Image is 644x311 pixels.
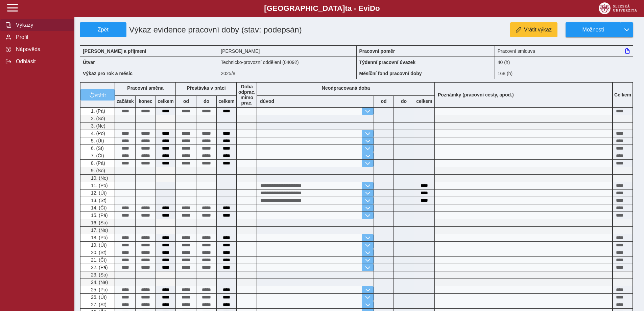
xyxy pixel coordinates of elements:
b: do [394,98,414,104]
span: 14. (Čt) [90,205,107,210]
b: Pracovní poměr [359,48,395,54]
b: [PERSON_NAME] a příjmení [83,48,146,54]
span: o [375,4,380,13]
span: 13. (St) [90,198,106,203]
b: Neodpracovaná doba [322,85,370,91]
b: důvod [260,98,274,104]
b: začátek [115,98,135,104]
span: Odhlásit [14,59,69,65]
span: 5. (Út) [90,138,104,143]
span: 24. (Ne) [90,280,108,285]
div: Technicko-provozní oddělení (04092) [218,57,356,68]
button: Vrátit výkaz [510,22,557,37]
span: 3. (Ne) [90,123,105,129]
span: Výkazy [14,22,69,28]
span: 4. (Po) [90,131,105,136]
b: Poznámky (pracovní cesty, apod.) [435,92,517,97]
div: 168 (h) [495,68,633,79]
h1: Výkaz evidence pracovní doby (stav: podepsán) [126,22,313,37]
b: Týdenní pracovní úvazek [359,60,416,65]
span: 22. (Pá) [90,265,108,270]
button: Možnosti [566,22,620,37]
b: do [196,98,216,104]
b: celkem [217,98,236,104]
span: 8. (Pá) [90,160,105,166]
span: Zpět [83,27,123,33]
img: logo_web_su.png [599,2,637,14]
b: celkem [414,98,434,104]
span: 19. (Út) [90,242,107,248]
span: 12. (Út) [90,190,107,196]
span: 26. (Út) [90,294,107,300]
span: 1. (Pá) [90,108,105,114]
b: Útvar [83,60,95,65]
b: od [176,98,196,104]
span: 21. (Čt) [90,257,107,263]
span: 6. (St) [90,146,104,151]
b: Doba odprac. mimo prac. [238,84,256,106]
span: 7. (Čt) [90,153,104,158]
span: 20. (St) [90,250,106,255]
b: [GEOGRAPHIC_DATA] a - Evi [20,4,624,13]
b: Výkaz pro rok a měsíc [83,71,133,76]
span: 17. (Ne) [90,227,108,233]
span: 10. (Ne) [90,175,108,181]
span: 2. (So) [90,116,105,121]
span: 11. (Po) [90,183,108,188]
b: Pracovní směna [127,85,163,91]
span: 9. (So) [90,168,105,173]
div: 40 (h) [495,57,633,68]
span: Vrátit výkaz [524,27,552,33]
div: 2025/8 [218,68,356,79]
button: vrátit [80,89,115,101]
span: 16. (So) [90,220,108,225]
span: Profil [14,34,69,40]
span: vrátit [95,92,106,97]
span: 18. (Po) [90,235,108,240]
span: 23. (So) [90,272,108,277]
span: D [370,4,375,13]
span: t [345,4,347,13]
b: Přestávka v práci [187,85,225,91]
button: Zpět [80,22,126,37]
span: Možnosti [571,27,615,33]
b: Celkem [614,92,631,97]
span: Nápověda [14,46,69,52]
b: celkem [156,98,175,104]
div: [PERSON_NAME] [218,45,356,57]
b: od [374,98,393,104]
div: Pracovní smlouva [495,45,633,57]
span: 27. (St) [90,302,106,307]
span: 25. (Po) [90,287,108,292]
span: 15. (Pá) [90,213,108,218]
b: Měsíční fond pracovní doby [359,71,422,76]
b: konec [136,98,156,104]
